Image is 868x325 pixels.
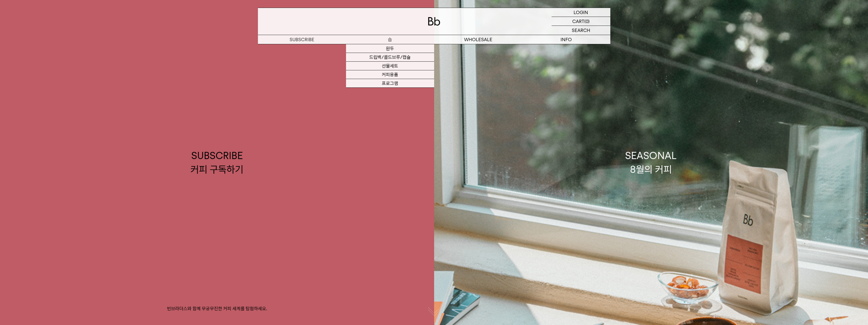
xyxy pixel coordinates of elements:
[552,17,610,26] a: CART (0)
[434,35,522,44] p: WHOLESALE
[346,53,434,62] a: 드립백/콜드브루/캡슐
[552,8,610,17] a: LOGIN
[258,35,346,44] a: SUBSCRIBE
[584,17,590,26] p: (0)
[346,70,434,79] a: 커피용품
[522,35,610,44] p: INFO
[572,26,590,35] p: SEARCH
[346,79,434,88] a: 프로그램
[574,8,588,17] p: LOGIN
[346,62,434,70] a: 선물세트
[428,17,440,26] img: 로고
[625,149,677,176] div: SEASONAL 8월의 커피
[346,44,434,53] a: 원두
[191,149,243,176] div: SUBSCRIBE 커피 구독하기
[346,35,434,44] a: 숍
[572,17,584,26] p: CART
